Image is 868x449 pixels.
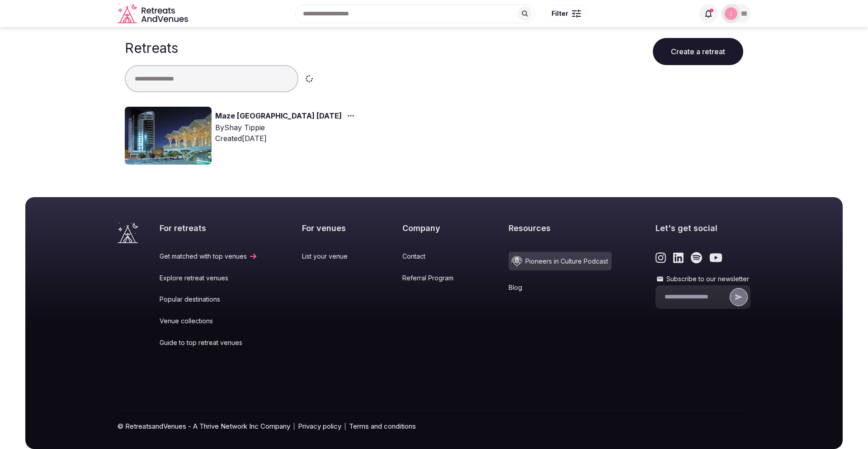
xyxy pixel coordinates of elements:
[349,421,416,431] a: Terms and conditions
[118,222,138,243] a: Visit the homepage
[215,133,358,144] div: Created [DATE]
[302,252,359,261] a: List your venue
[298,421,341,431] a: Privacy policy
[709,252,722,264] a: Link to the retreats and venues Youtube page
[656,252,666,264] a: Link to the retreats and venues Instagram page
[653,38,743,65] button: Create a retreat
[160,274,258,283] a: Explore retreat venues
[656,274,750,284] label: Subscribe to our newsletter
[160,252,258,261] a: Get matched with top venues
[552,9,568,18] span: Filter
[215,122,358,133] div: By Shay Tippie
[118,411,750,449] div: © RetreatsandVenues - A Thrive Network Inc Company
[302,222,359,234] h2: For venues
[118,4,190,24] svg: Retreats and Venues company logo
[691,252,702,264] a: Link to the retreats and venues Spotify page
[673,252,684,264] a: Link to the retreats and venues LinkedIn page
[725,7,737,20] img: jolynn.hall
[656,222,750,234] h2: Let's get social
[160,295,258,304] a: Popular destinations
[402,274,464,283] a: Referral Program
[509,283,612,292] a: Blog
[509,222,612,234] h2: Resources
[160,338,258,347] a: Guide to top retreat venues
[509,252,612,270] a: Pioneers in Culture Podcast
[160,317,258,326] a: Venue collections
[546,5,587,22] button: Filter
[118,4,190,24] a: Visit the homepage
[125,107,212,165] img: Top retreat image for the retreat: Maze Lisbon November 2025
[125,40,178,56] h1: Retreats
[215,110,342,122] a: Maze [GEOGRAPHIC_DATA] [DATE]
[402,222,464,234] h2: Company
[160,222,258,234] h2: For retreats
[402,252,464,261] a: Contact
